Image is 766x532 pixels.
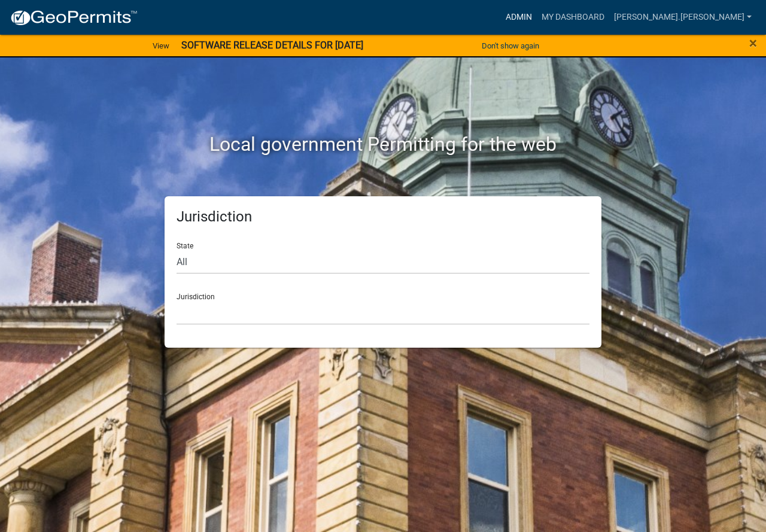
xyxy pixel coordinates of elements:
a: View [148,36,174,56]
h5: Jurisdiction [177,208,589,226]
button: Don't show again [477,36,544,56]
a: [PERSON_NAME].[PERSON_NAME] [609,6,756,29]
a: My Dashboard [537,6,609,29]
strong: SOFTWARE RELEASE DETAILS FOR [DATE] [181,39,363,51]
h2: Local government Permitting for the web [51,133,715,156]
button: Close [749,36,757,50]
a: Admin [501,6,537,29]
span: × [749,35,757,51]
